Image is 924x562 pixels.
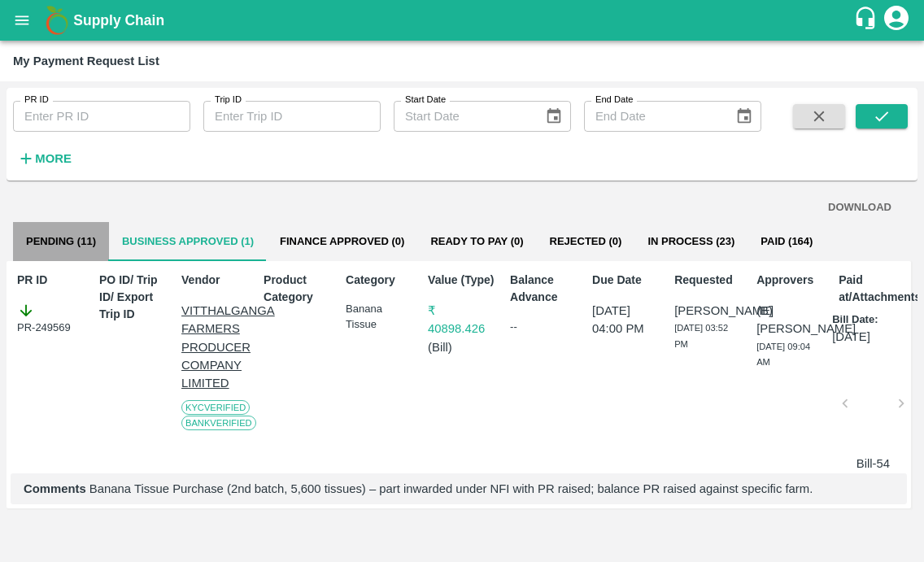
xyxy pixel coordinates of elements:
[674,272,743,289] p: Requested
[510,319,578,335] div: --
[346,272,414,289] p: Category
[634,222,747,261] button: In Process (23)
[428,272,496,289] p: Value (Type)
[756,302,825,338] p: (B) [PERSON_NAME]
[756,272,825,289] p: Approvers
[41,4,73,37] img: logo
[537,222,635,261] button: Rejected (0)
[538,101,569,132] button: Choose date
[428,302,496,338] p: ₹ 40898.426
[3,2,41,39] button: open drawer
[13,222,109,261] button: Pending (11)
[584,101,722,132] input: End Date
[405,94,446,107] label: Start Date
[24,480,894,498] p: Banana Tissue Purchase (2nd batch, 5,600 tissues) – part inwarded under NFI with PR raised; balan...
[203,101,381,132] input: Enter Trip ID
[13,101,190,132] input: Enter PR ID
[13,50,159,72] div: My Payment Request List
[882,3,911,37] div: account of current user
[832,312,878,328] p: Bill Date:
[346,302,414,332] p: Banana Tissue
[595,94,633,107] label: End Date
[73,9,853,32] a: Supply Chain
[852,455,895,473] p: Bill-54
[24,482,86,495] b: Comments
[510,272,578,306] p: Balance Advance
[592,272,660,289] p: Due Date
[822,194,898,222] button: DOWNLOAD
[181,302,250,392] p: VITTHALGANGA FARMERS PRODUCER COMPANY LIMITED
[729,101,760,132] button: Choose date
[181,416,256,430] span: Bank Verified
[417,222,536,261] button: Ready To Pay (0)
[832,328,870,346] p: [DATE]
[24,94,49,107] label: PR ID
[17,272,85,289] p: PR ID
[756,342,810,368] span: [DATE] 09:04 AM
[215,94,242,107] label: Trip ID
[181,400,250,415] span: KYC Verified
[428,338,496,356] p: ( Bill )
[35,152,72,165] strong: More
[99,272,168,323] p: PO ID/ Trip ID/ Export Trip ID
[674,323,728,349] span: [DATE] 03:52 PM
[13,145,76,172] button: More
[17,302,85,336] div: PR-249569
[264,272,332,306] p: Product Category
[592,302,660,338] p: [DATE] 04:00 PM
[394,101,532,132] input: Start Date
[181,272,250,289] p: Vendor
[267,222,417,261] button: Finance Approved (0)
[839,272,907,306] p: Paid at/Attachments
[73,12,164,28] b: Supply Chain
[853,6,882,35] div: customer-support
[109,222,267,261] button: Business Approved (1)
[674,302,743,320] p: [PERSON_NAME]
[747,222,826,261] button: Paid (164)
